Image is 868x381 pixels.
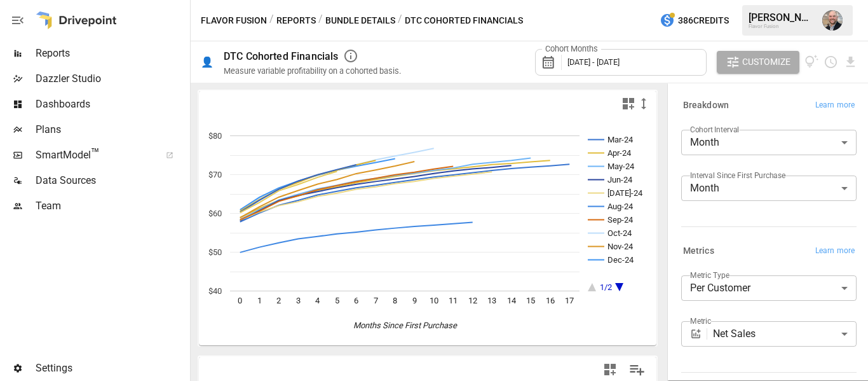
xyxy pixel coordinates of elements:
[36,122,187,137] span: Plans
[201,13,267,29] button: Flavor Fusion
[412,296,417,305] text: 9
[678,13,729,29] span: 386 Credits
[749,24,815,29] div: Flavor Fusion
[201,56,214,68] div: 👤
[607,135,634,144] text: Mar-24
[526,296,535,305] text: 15
[398,13,402,29] div: /
[607,148,632,158] text: Apr-24
[690,315,711,326] label: Metric
[224,66,401,76] div: Measure variable profitability on a cohorted basis.
[815,99,855,112] span: Learn more
[430,296,438,305] text: 10
[607,202,634,211] text: Aug-24
[257,296,262,305] text: 1
[607,215,634,225] text: Sep-24
[607,188,643,198] text: [DATE]-24
[468,296,477,305] text: 12
[36,361,187,376] span: Settings
[315,296,320,305] text: 4
[804,51,819,74] button: View documentation
[36,97,187,112] span: Dashboards
[208,131,222,141] text: $80
[393,296,397,305] text: 8
[238,296,242,305] text: 0
[208,286,222,296] text: $40
[565,296,574,305] text: 17
[567,57,620,67] span: [DATE] - [DATE]
[607,228,632,238] text: Oct-24
[815,3,850,38] button: Dustin Jacobson
[91,146,100,162] span: ™
[354,296,358,305] text: 6
[824,55,838,69] button: Schedule report
[717,51,799,74] button: Customize
[546,296,555,305] text: 16
[607,162,635,171] text: May-24
[36,198,187,214] span: Team
[208,209,222,218] text: $60
[208,170,222,179] text: $70
[607,255,634,265] text: Dec-24
[335,296,339,305] text: 5
[822,10,843,31] img: Dustin Jacobson
[449,296,458,305] text: 11
[749,11,815,24] div: [PERSON_NAME]
[36,46,187,61] span: Reports
[607,175,633,184] text: Jun-24
[681,275,857,301] div: Per Customer
[36,148,152,163] span: SmartModel
[742,54,790,70] span: Customize
[815,245,855,258] span: Learn more
[654,9,734,32] button: 386Credits
[36,71,187,87] span: Dazzler Studio
[683,244,714,258] h6: Metrics
[296,296,301,305] text: 3
[600,282,612,292] text: 1/2
[690,124,739,135] label: Cohort Interval
[269,13,274,29] div: /
[318,13,323,29] div: /
[690,170,785,181] label: Interval Since First Purchase
[276,296,281,305] text: 2
[507,296,517,305] text: 14
[681,130,857,155] div: Month
[353,321,458,330] text: Months Since First Purchase
[683,99,729,113] h6: Breakdown
[199,116,647,345] svg: A chart.
[325,13,395,29] button: Bundle Details
[487,296,496,305] text: 13
[374,296,378,305] text: 7
[681,176,857,201] div: Month
[276,13,316,29] button: Reports
[843,55,858,69] button: Download report
[607,242,634,251] text: Nov-24
[713,321,857,347] div: Net Sales
[542,43,601,55] label: Cohort Months
[224,50,338,62] div: DTC Cohorted Financials
[690,270,729,281] label: Metric Type
[36,173,187,188] span: Data Sources
[208,247,222,257] text: $50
